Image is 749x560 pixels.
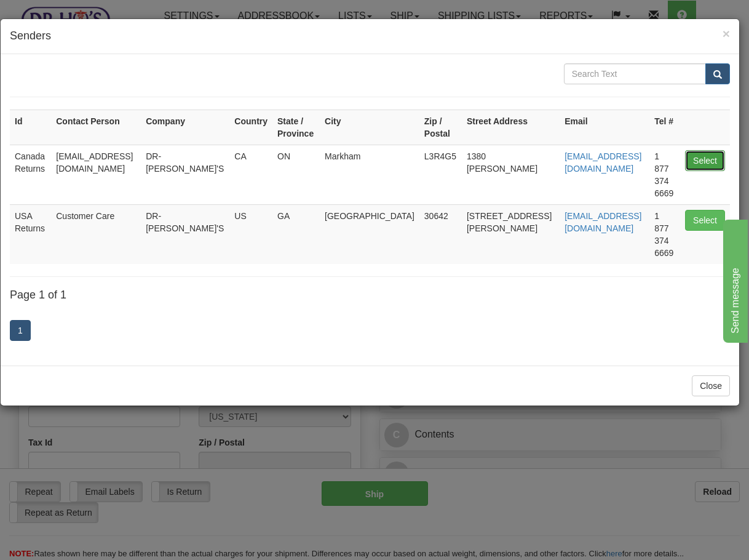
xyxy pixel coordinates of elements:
td: [EMAIL_ADDRESS][DOMAIN_NAME] [51,145,141,204]
th: State / Province [272,110,320,145]
span: × [723,26,730,41]
button: Select [685,150,725,171]
td: [STREET_ADDRESS][PERSON_NAME] [462,204,560,264]
td: ON [272,145,320,204]
div: Send message [9,7,114,22]
a: [EMAIL_ADDRESS][DOMAIN_NAME] [565,211,641,233]
th: Contact Person [51,110,141,145]
td: DR-[PERSON_NAME]'S [141,145,229,204]
button: Close [723,27,730,40]
td: Markham [320,145,419,204]
h4: Senders [10,28,730,44]
td: USA Returns [10,204,51,264]
th: Tel # [649,110,680,145]
th: Country [229,110,272,145]
td: 1 877 374 6669 [649,145,680,204]
h4: Page 1 of 1 [10,289,730,302]
a: [EMAIL_ADDRESS][DOMAIN_NAME] [565,151,641,174]
a: 1 [10,320,31,341]
td: GA [272,204,320,264]
td: 30642 [419,204,462,264]
td: 1380 [PERSON_NAME] [462,145,560,204]
td: CA [229,145,272,204]
td: DR-[PERSON_NAME]'S [141,204,229,264]
button: Select [685,210,725,231]
input: Search Text [564,63,706,84]
td: 1 877 374 6669 [649,204,680,264]
th: Company [141,110,229,145]
td: Canada Returns [10,145,51,204]
button: Close [692,375,730,396]
td: US [229,204,272,264]
th: City [320,110,419,145]
td: [GEOGRAPHIC_DATA] [320,204,419,264]
iframe: chat widget [721,217,748,343]
th: Id [10,110,51,145]
th: Email [560,110,649,145]
th: Street Address [462,110,560,145]
th: Zip / Postal [419,110,462,145]
td: Customer Care [51,204,141,264]
td: L3R4G5 [419,145,462,204]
